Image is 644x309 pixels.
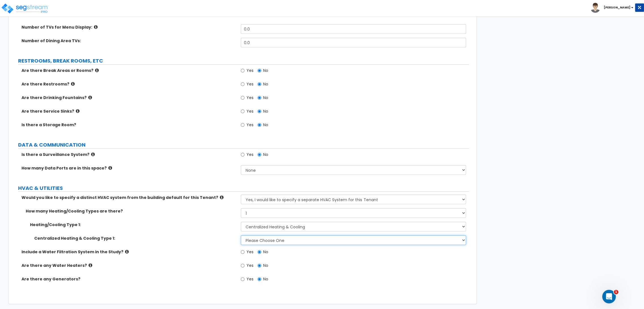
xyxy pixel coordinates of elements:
label: Yes [241,67,254,77]
label: Yes [241,249,254,258]
label: No [257,262,268,272]
i: click for more info! [125,249,129,254]
label: Are there Break Areas or Rooms? [22,67,99,73]
label: Centralized Heating & Cooling Type 1: [34,235,115,241]
i: click for more info! [95,68,99,72]
label: Yes [241,276,254,286]
input: No [257,67,261,74]
label: Yes [241,95,254,104]
label: Yes [241,108,254,118]
label: No [257,81,268,91]
i: click for more info! [91,152,95,156]
input: No [257,262,261,269]
label: Are there any Water Heaters? [22,262,92,268]
i: click for more info! [94,25,98,29]
input: Yes [241,151,244,158]
label: Are there Service Sinks? [22,108,80,114]
label: Yes [241,262,254,272]
iframe: Intercom live chat [602,290,616,303]
label: Is there a Storage Room? [22,122,76,127]
i: click for more info! [71,81,75,86]
input: Yes [241,262,244,269]
i: click for more info! [220,195,224,199]
label: Heating/Cooling Type 1: [30,222,81,227]
input: Yes [241,122,244,128]
label: Include a Water Filtration System in the Study? [22,249,129,254]
label: No [257,67,268,77]
label: No [257,95,268,104]
input: Yes [241,95,244,101]
span: 1 [614,290,618,294]
label: DATA & COMMUNICATION [18,141,85,148]
input: No [257,81,261,87]
input: Yes [241,81,244,87]
img: logo_pro_r.png [1,3,49,14]
label: Number of TVs for Menu Display: [22,24,98,30]
input: No [257,249,261,255]
label: Would you like to specify a distinct HVAC system from the building default for this Tenant? [22,194,224,200]
input: Yes [241,276,244,282]
label: No [257,108,268,118]
input: No [257,276,261,282]
input: Yes [241,108,244,114]
label: Is there a Surveillance System? [22,151,95,157]
input: No [257,108,261,114]
label: Yes [241,122,254,131]
label: Yes [241,81,254,91]
input: Yes [241,249,244,255]
label: No [257,249,268,258]
b: [PERSON_NAME] [604,5,630,10]
label: No [257,276,268,286]
label: No [257,151,268,161]
input: No [257,95,261,101]
label: How many Heating/Cooling Types are there? [26,208,123,214]
input: No [257,151,261,158]
label: Are there Drinking Fountains? [22,95,92,100]
input: No [257,122,261,128]
i: click for more info! [88,95,92,99]
label: Yes [241,151,254,161]
label: Number of Dining Area TVs: [22,38,81,43]
img: avatar.png [590,3,600,13]
i: click for more info! [108,166,112,170]
label: Are there Restrooms? [22,81,75,87]
label: How many Data Ports are in this space? [22,165,112,171]
label: No [257,122,268,131]
i: click for more info! [89,263,92,267]
label: HVAC & UTILITIES [18,184,63,192]
label: Are there any Generators? [22,276,80,282]
label: RESTROOMS, BREAK ROOMS, ETC [18,57,103,64]
input: Yes [241,67,244,74]
i: click for more info! [76,109,80,113]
